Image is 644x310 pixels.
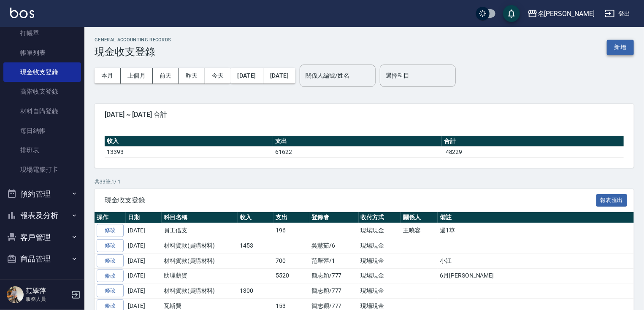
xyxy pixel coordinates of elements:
th: 收入 [238,212,273,223]
button: 登出 [601,6,634,22]
td: 范翠萍/1 [309,253,359,268]
td: [DATE] [126,268,162,283]
td: [DATE] [126,223,162,238]
td: 現場現金 [359,253,401,268]
p: 服務人員 [26,295,69,303]
th: 收付方式 [359,212,401,223]
a: 修改 [97,284,124,297]
h3: 現金收支登錄 [95,46,171,58]
span: 現金收支登錄 [105,196,596,205]
td: [DATE] [126,253,162,268]
td: [DATE] [126,283,162,299]
td: 吳慧茹/6 [309,238,359,253]
button: 昨天 [179,68,205,84]
td: 材料貨款(員購材料) [162,253,238,268]
a: 高階收支登錄 [3,82,81,101]
a: 打帳單 [3,24,81,43]
button: 預約管理 [3,183,81,205]
td: 1300 [238,283,273,299]
button: 本月 [95,68,121,84]
h5: 范翠萍 [26,287,69,295]
td: 還1草 [438,223,643,238]
div: 名[PERSON_NAME] [538,8,595,19]
a: 現場電腦打卡 [3,160,81,179]
th: 支出 [273,212,309,223]
td: 196 [273,223,309,238]
th: 合計 [442,136,624,147]
a: 新增 [607,43,634,51]
button: [DATE] [263,68,295,84]
a: 報表匯出 [596,196,628,204]
td: 700 [273,253,309,268]
td: -48229 [442,146,624,157]
button: 上個月 [121,68,153,84]
td: 61622 [273,146,441,157]
button: [DATE] [230,68,263,84]
td: 小江 [438,253,643,268]
a: 帳單列表 [3,43,81,62]
td: 現場現金 [359,268,401,283]
td: 現場現金 [359,223,401,238]
th: 登錄者 [309,212,359,223]
td: 員工借支 [162,223,238,238]
td: 現場現金 [359,283,401,299]
td: 13393 [105,146,273,157]
th: 日期 [126,212,162,223]
td: 王曉容 [401,223,438,238]
h2: GENERAL ACCOUNTING RECORDS [95,37,171,43]
td: 簡志穎/777 [309,268,359,283]
span: [DATE] ~ [DATE] 合計 [105,111,624,119]
a: 修改 [97,224,124,237]
a: 排班表 [3,140,81,160]
img: Person [7,286,24,303]
a: 材料自購登錄 [3,102,81,121]
td: 材料貨款(員購材料) [162,283,238,299]
td: 5520 [273,268,309,283]
a: 修改 [97,270,124,283]
button: 名[PERSON_NAME] [524,5,598,22]
button: 前天 [153,68,179,84]
button: 新增 [607,40,634,55]
button: save [503,5,520,22]
a: 現金收支登錄 [3,62,81,82]
th: 操作 [95,212,126,223]
button: 今天 [205,68,231,84]
td: 現場現金 [359,238,401,253]
a: 每日結帳 [3,121,81,140]
img: Logo [10,8,34,18]
td: [DATE] [126,238,162,253]
td: 6月[PERSON_NAME] [438,268,643,283]
p: 共 33 筆, 1 / 1 [95,178,634,186]
button: 客戶管理 [3,226,81,248]
td: 簡志穎/777 [309,283,359,299]
td: 1453 [238,238,273,253]
button: 報表及分析 [3,205,81,226]
button: 商品管理 [3,248,81,270]
th: 科目名稱 [162,212,238,223]
th: 收入 [105,136,273,147]
th: 備註 [438,212,643,223]
td: 材料貨款(員購材料) [162,238,238,253]
td: 助理薪資 [162,268,238,283]
th: 關係人 [401,212,438,223]
button: 報表匯出 [596,194,628,207]
th: 支出 [273,136,441,147]
a: 修改 [97,254,124,267]
a: 修改 [97,239,124,252]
